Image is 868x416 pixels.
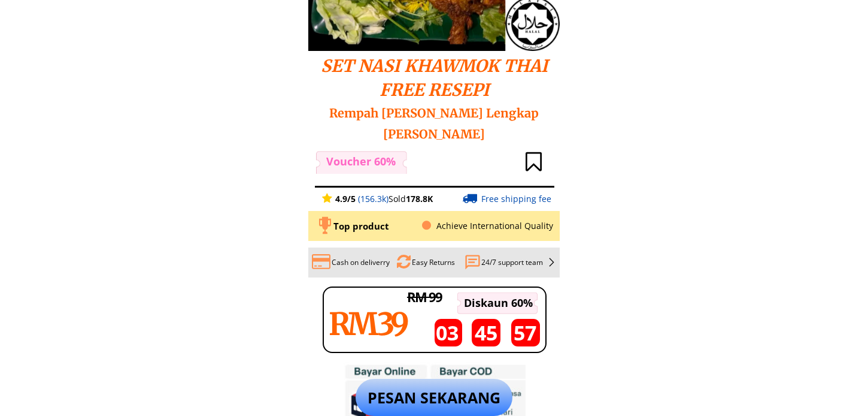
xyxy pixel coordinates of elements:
[481,257,547,268] div: 24/7 support team
[332,257,390,268] div: Cash on deliverry
[322,300,411,349] h1: RM 39
[321,55,548,100] span: SET NASI KHAWMOK THAI FREE RESEPI
[329,105,539,141] span: Rempah [PERSON_NAME] Lengkap [PERSON_NAME]
[404,287,445,308] h3: RM 99
[322,153,399,170] h3: Voucher 60%
[332,219,390,233] h3: Top product
[481,192,562,206] div: Free shipping fee
[463,294,534,312] h3: Diskaun 60%
[412,257,457,268] div: Easy Returns
[356,379,512,416] p: PESAN SEKARANG
[436,219,554,233] div: Achieve International Quality
[358,193,406,204] span: Sold
[358,193,389,204] span: (156.3k)
[335,192,456,206] h3: 4.9/5 178.8K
